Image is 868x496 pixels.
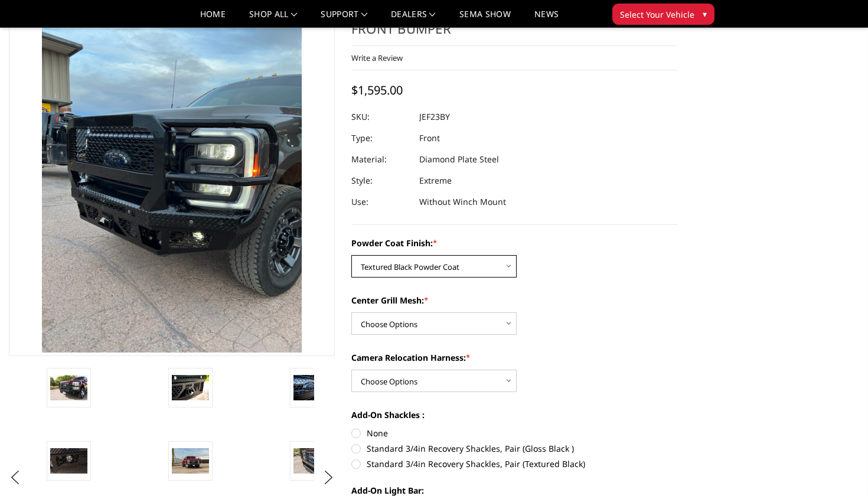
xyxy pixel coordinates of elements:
label: None [351,427,677,439]
dt: SKU: [351,106,410,128]
dd: Without Winch Mount [419,191,506,213]
span: Select Your Vehicle [620,8,694,21]
button: Select Your Vehicle [612,4,714,25]
label: Standard 3/4in Recovery Shackles, Pair (Textured Black) [351,458,677,470]
dt: Use: [351,191,410,213]
dd: Diamond Plate Steel [419,149,499,170]
img: 2023-2025 Ford F250-350 - FT Series - Extreme Front Bumper [172,448,209,473]
a: SEMA Show [459,10,511,27]
label: Camera Relocation Harness: [351,351,677,364]
dt: Material: [351,149,410,170]
img: 2023-2025 Ford F250-350 - FT Series - Extreme Front Bumper [50,448,87,473]
button: Next [320,469,338,487]
dd: Extreme [419,170,452,191]
a: Dealers [391,10,436,27]
img: 2023-2025 Ford F250-350 - FT Series - Extreme Front Bumper [50,375,87,400]
a: 2023-2025 Ford F250-350 - FT Series - Extreme Front Bumper [9,2,335,356]
dt: Type: [351,128,410,149]
dd: JEF23BY [419,106,450,128]
button: Previous [6,469,24,487]
span: $1,595.00 [351,82,403,98]
iframe: Chat Widget [809,439,868,496]
img: 2023-2025 Ford F250-350 - FT Series - Extreme Front Bumper [293,375,331,400]
label: Standard 3/4in Recovery Shackles, Pair (Gloss Black ) [351,442,677,455]
a: shop all [249,10,297,27]
dt: Style: [351,170,410,191]
label: Powder Coat Finish: [351,237,677,249]
dd: Front [419,128,440,149]
img: 2023-2025 Ford F250-350 - FT Series - Extreme Front Bumper [293,448,331,473]
img: 2023-2025 Ford F250-350 - FT Series - Extreme Front Bumper [172,375,209,400]
label: Add-On Shackles : [351,409,677,421]
a: News [534,10,559,27]
a: Write a Review [351,53,403,63]
span: ▾ [703,8,707,20]
a: Support [321,10,367,27]
label: Center Grill Mesh: [351,294,677,306]
a: Home [200,10,226,27]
